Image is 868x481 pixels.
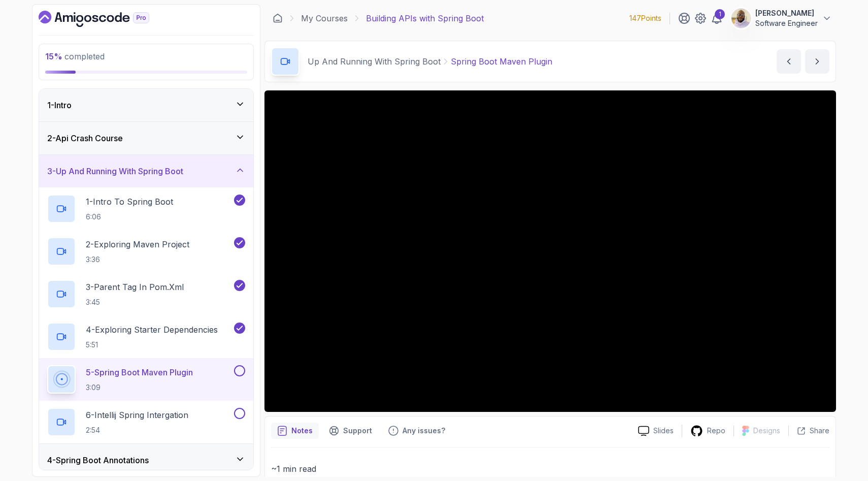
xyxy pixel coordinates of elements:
h3: 1 - Intro [47,99,72,111]
div: 1 [715,9,725,19]
p: Share [810,426,829,436]
span: 15 % [45,51,62,61]
p: 4 - Exploring Starter Dependencies [86,324,218,336]
button: next content [805,49,829,74]
h3: 4 - Spring Boot Annotations [47,454,149,466]
p: 3 - Parent Tag In pom.xml [86,281,184,293]
p: 3:09 [86,382,193,393]
button: 1-Intro To Spring Boot6:06 [47,195,245,223]
p: 1 - Intro To Spring Boot [86,196,173,208]
button: notes button [271,423,319,439]
a: Slides [630,426,682,436]
h3: 3 - Up And Running With Spring Boot [47,165,183,177]
iframe: 5 - Spring Boot Maven Plugin [264,90,836,412]
h3: 2 - Api Crash Course [47,132,123,144]
button: 4-Exploring Starter Dependencies5:51 [47,323,245,351]
p: Any issues? [403,426,445,436]
p: 6:06 [86,212,173,222]
button: Share [788,426,829,436]
p: Support [343,426,372,436]
p: 147 Points [629,13,661,23]
span: completed [45,51,105,61]
button: 5-Spring Boot Maven Plugin3:09 [47,365,245,394]
p: Designs [753,426,780,436]
p: Slides [653,426,674,436]
img: user profile image [731,9,751,28]
p: 2:54 [86,425,188,435]
a: Dashboard [273,13,283,23]
button: 6-Intellij Spring Intergation2:54 [47,408,245,436]
button: 2-Exploring Maven Project3:36 [47,237,245,266]
button: 3-Up And Running With Spring Boot [39,155,253,187]
p: 6 - Intellij Spring Intergation [86,409,188,421]
p: Building APIs with Spring Boot [366,12,484,24]
p: Repo [707,426,725,436]
p: Up And Running With Spring Boot [308,55,441,68]
p: Notes [291,426,313,436]
button: 1-Intro [39,89,253,121]
p: Spring Boot Maven Plugin [451,55,552,68]
p: 3:36 [86,254,189,265]
p: ~1 min read [271,462,829,476]
a: Dashboard [39,11,173,27]
button: Feedback button [382,423,451,439]
button: 2-Api Crash Course [39,122,253,154]
a: Repo [682,425,733,437]
button: 4-Spring Boot Annotations [39,444,253,476]
button: previous content [777,49,801,74]
p: 5 - Spring Boot Maven Plugin [86,366,193,378]
button: user profile image[PERSON_NAME]Software Engineer [731,8,832,28]
a: 1 [711,12,723,24]
button: 3-Parent Tag In pom.xml3:45 [47,280,245,308]
p: Software Engineer [755,18,818,28]
p: 5:51 [86,340,218,350]
button: Support button [323,423,378,439]
a: My Courses [301,12,348,24]
p: 2 - Exploring Maven Project [86,238,189,250]
p: 3:45 [86,297,184,307]
p: [PERSON_NAME] [755,8,818,18]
